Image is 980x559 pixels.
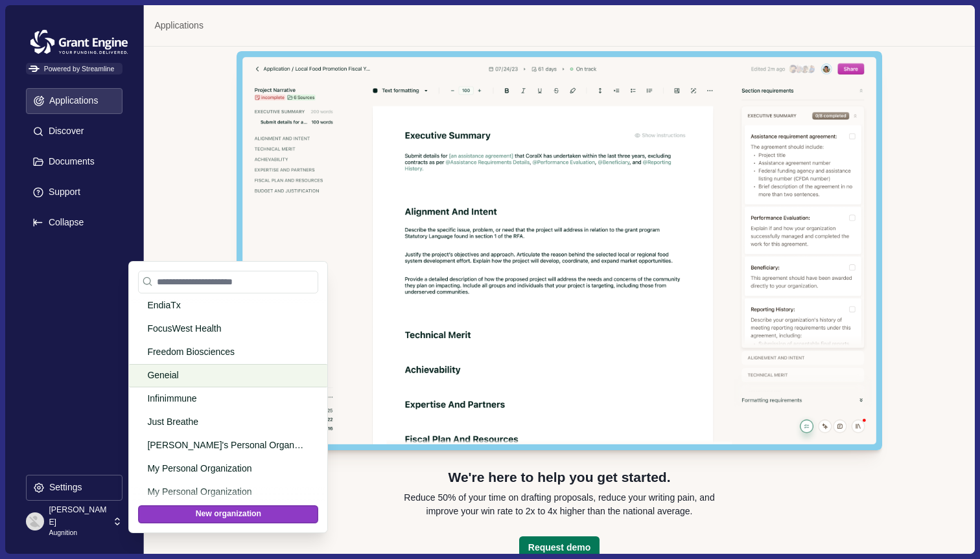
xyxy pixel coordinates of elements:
p: We're here to help you get started. [448,468,670,486]
a: Settings [26,475,122,505]
p: Collapse [44,217,84,228]
p: Infinimmune [147,392,305,405]
a: Applications [154,19,204,32]
p: Support [44,187,80,198]
a: Grantengine Logo [26,26,122,40]
img: Streamline Editor Demo [237,51,882,450]
button: Applications [26,88,122,114]
p: EndiaTx [147,299,305,312]
p: Just Breathe [147,415,305,429]
img: Grantengine Logo [26,26,132,58]
button: Discover [26,119,122,144]
button: Documents [26,149,122,175]
p: [PERSON_NAME] [49,504,108,528]
p: Settings [45,482,82,493]
img: profile picture [26,512,44,530]
p: My Personal Organization [147,485,305,499]
button: Request demo [519,536,600,559]
p: Reduce 50% of your time on drafting proposals, reduce your writing pain, and improve your win rat... [397,491,721,518]
p: My Personal Organization [147,462,305,475]
p: [PERSON_NAME]'s Personal Organization [147,439,305,452]
span: Powered by Streamline [26,63,122,74]
p: Geneial [147,369,305,382]
p: Freedom Biosciences [147,345,305,359]
p: FocusWest Health [147,322,305,336]
button: Support [26,179,122,205]
p: Applications [45,95,99,106]
button: Settings [26,475,122,501]
button: New organization [138,505,318,523]
img: Powered by Streamline Logo [29,65,40,73]
button: Expand [26,210,122,236]
p: Documents [44,156,95,167]
p: Augnition [49,528,108,538]
p: Discover [44,126,84,137]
